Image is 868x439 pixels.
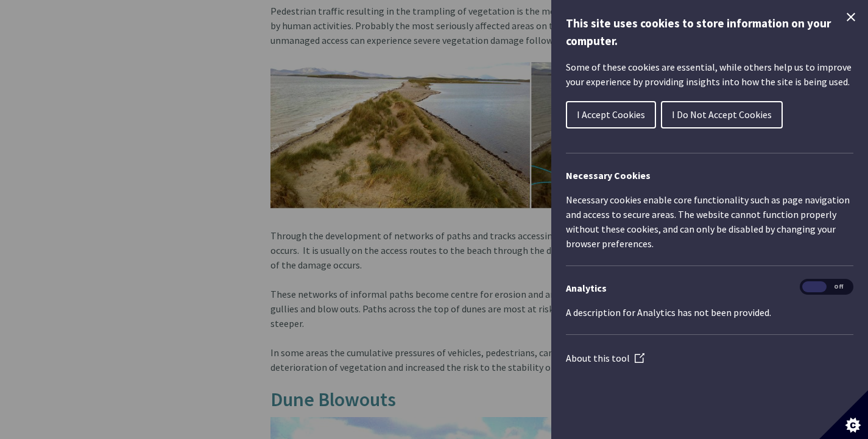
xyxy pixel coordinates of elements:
[844,10,858,24] button: Close Cookie Control
[566,15,853,50] h1: This site uses cookies to store information on your computer.
[566,352,644,364] a: About this tool
[672,108,772,121] span: I Do Not Accept Cookies
[661,101,783,128] button: I Do Not Accept Cookies
[577,108,645,121] span: I Accept Cookies
[566,281,853,295] h3: Analytics
[566,305,853,320] p: A description for Analytics has not been provided.
[802,281,827,293] span: On
[566,168,853,183] h2: Necessary Cookies
[566,101,656,128] button: I Accept Cookies
[566,192,853,251] p: Necessary cookies enable core functionality such as page navigation and access to secure areas. T...
[827,281,851,293] span: Off
[819,390,868,439] button: Set cookie preferences
[566,60,853,89] p: Some of these cookies are essential, while others help us to improve your experience by providing...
